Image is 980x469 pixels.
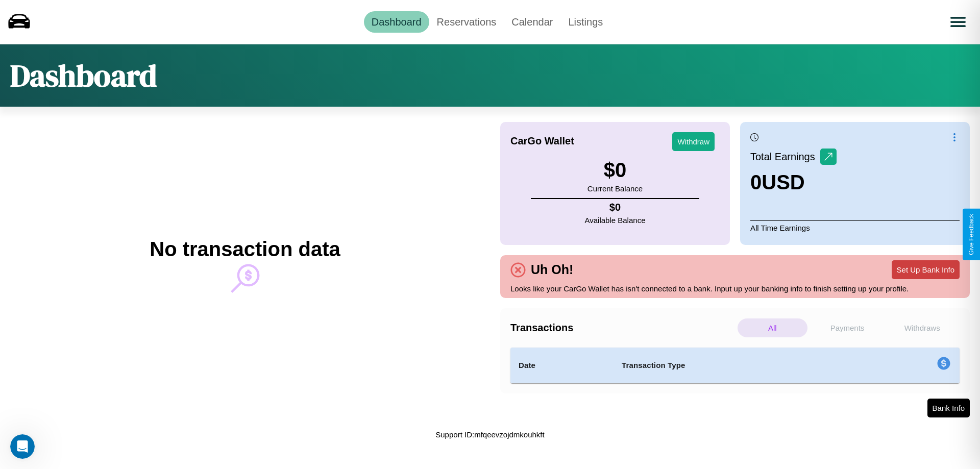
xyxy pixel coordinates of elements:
[672,132,715,151] button: Withdraw
[892,260,960,279] button: Set Up Bank Info
[504,11,560,33] a: Calendar
[585,202,646,213] h4: $ 0
[10,55,157,96] h1: Dashboard
[587,182,643,195] p: Current Balance
[510,348,960,383] table: simple table
[622,359,853,372] h4: Transaction Type
[150,238,340,261] h2: No transaction data
[944,8,972,36] button: Open menu
[750,171,837,194] h3: 0 USD
[510,282,960,295] p: Looks like your CarGo Wallet has isn't connected to a bank. Input up your banking info to finish ...
[813,318,883,337] p: Payments
[364,11,429,33] a: Dashboard
[10,434,35,459] iframe: Intercom live chat
[519,359,605,372] h4: Date
[526,262,578,277] h4: Uh Oh!
[887,318,957,337] p: Withdraws
[968,214,975,255] div: Give Feedback
[510,322,735,334] h4: Transactions
[585,213,646,227] p: Available Balance
[738,318,807,337] p: All
[510,135,574,147] h4: CarGo Wallet
[927,399,970,417] button: Bank Info
[429,11,504,33] a: Reservations
[435,428,544,441] p: Support ID: mfqeevzojdmkouhkft
[587,159,643,182] h3: $ 0
[560,11,610,33] a: Listings
[750,147,820,166] p: Total Earnings
[750,220,960,235] p: All Time Earnings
